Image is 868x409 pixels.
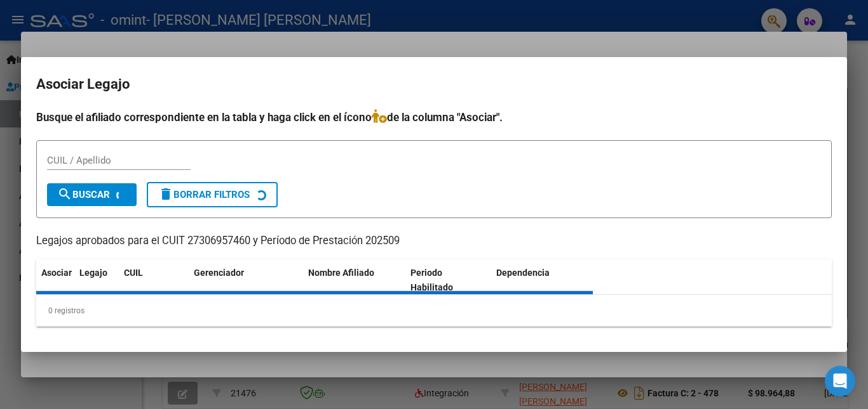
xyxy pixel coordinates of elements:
[36,109,832,126] h4: Busque el afiliado correspondiente en la tabla y haga click en el ícono de la columna "Asociar".
[47,183,137,206] button: Buscar
[194,268,244,278] span: Gerenciador
[74,259,119,301] datatable-header-cell: Legajo
[491,259,593,301] datatable-header-cell: Dependencia
[825,366,855,396] div: Open Intercom Messenger
[158,186,173,202] mat-icon: delete
[119,259,189,301] datatable-header-cell: CUIL
[36,259,74,301] datatable-header-cell: Asociar
[147,182,278,207] button: Borrar Filtros
[36,295,832,327] div: 0 registros
[36,233,832,249] p: Legajos aprobados para el CUIT 27306957460 y Período de Prestación 202509
[57,186,72,202] mat-icon: search
[36,72,832,96] h2: Asociar Legajo
[410,268,453,292] span: Periodo Habilitado
[79,268,107,278] span: Legajo
[303,259,405,301] datatable-header-cell: Nombre Afiliado
[158,189,250,200] span: Borrar Filtros
[189,259,303,301] datatable-header-cell: Gerenciador
[57,189,110,200] span: Buscar
[496,268,550,278] span: Dependencia
[308,268,374,278] span: Nombre Afiliado
[405,259,491,301] datatable-header-cell: Periodo Habilitado
[41,268,72,278] span: Asociar
[124,268,143,278] span: CUIL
